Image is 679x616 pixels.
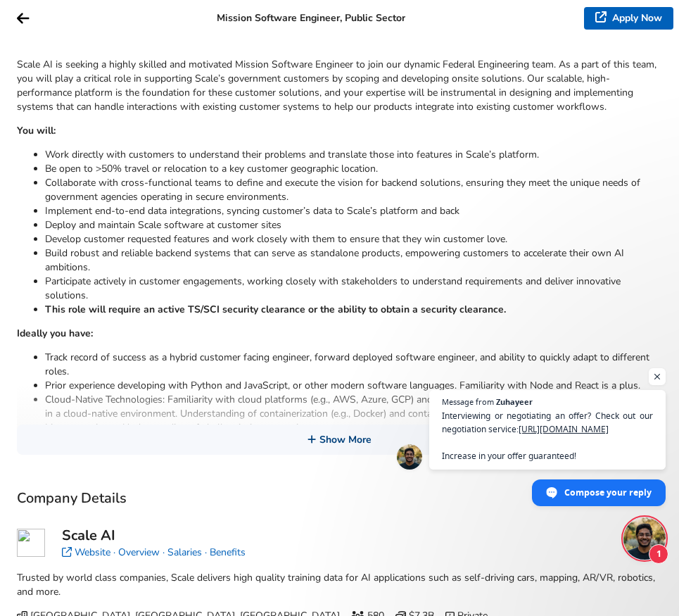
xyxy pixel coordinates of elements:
[167,546,202,559] a: Salaries
[45,351,662,379] li: Track record of success as a hybrid customer facing engineer, forward deployed software engineer,...
[496,398,533,406] span: Zuhayeer
[45,275,662,303] li: Participate actively in customer engagements, working closely with stakeholders to understand req...
[17,58,662,114] p: Scale AI is seeking a highly skilled and motivated Mission Software Engineer to join our dynamic ...
[62,526,246,560] div: · · ·
[45,379,662,393] li: Prior experience developing with Python and JavaScript, or other modern software languages. Famil...
[210,546,246,559] a: Benefits
[118,546,160,559] a: Overview
[75,546,110,559] a: Website
[564,480,652,505] span: Compose your reply
[584,7,673,30] a: Apply Now
[17,425,662,455] button: Show More
[17,571,662,599] p: Trusted by world class companies, Scale delivers high quality training data for AI applications s...
[45,162,662,176] li: Be open to >50% travel or relocation to a key customer geographic location.
[45,303,506,316] strong: This role will require an active TS/SCI security clearance or the ability to obtain a security cl...
[442,409,653,463] span: Interviewing or negotiating an offer? Check out our negotiation service: Increase in your offer g...
[45,176,662,204] li: Collaborate with cross-functional teams to define and execute the vision for backend solutions, e...
[17,327,93,340] strong: Ideally you have:
[649,544,668,564] span: 1
[442,398,494,406] span: Message from
[17,124,56,137] strong: You will:
[45,218,662,232] li: Deploy and maintain Scale software at customer sites
[62,526,246,546] h3: Scale AI
[45,204,662,218] li: Implement end-to-end data integrations, syncing customer’s data to Scale’s platform and back
[45,232,662,246] li: Develop customer requested features and work closely with them to ensure that they win customer l...
[45,246,662,275] li: Build robust and reliable backend systems that can serve as standalone products, empowering custo...
[17,529,45,557] img: scale.com
[17,489,662,509] h2: Company Details
[623,517,666,560] div: Open chat
[217,11,405,25] h2: Mission Software Engineer, Public Sector
[45,148,662,162] li: Work directly with customers to understand their problems and translate those into features in Sc...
